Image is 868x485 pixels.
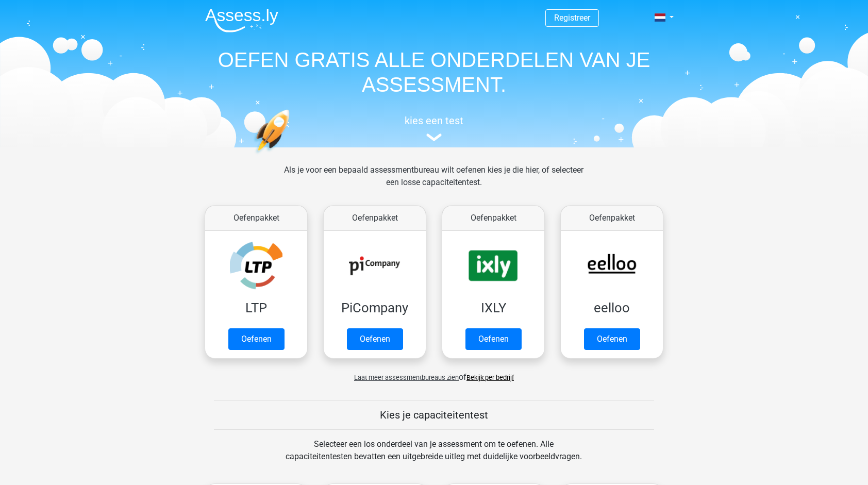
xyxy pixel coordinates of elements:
div: Als je voor een bepaald assessmentbureau wilt oefenen kies je die hier, of selecteer een losse ca... [276,164,592,201]
a: Oefenen [584,328,640,350]
a: kies een test [197,114,671,142]
a: Registreer [554,13,590,23]
div: of [197,363,671,383]
h1: OEFEN GRATIS ALLE ONDERDELEN VAN JE ASSESSMENT. [197,47,671,97]
img: Assessly [205,8,278,32]
h5: Kies je capaciteitentest [214,409,654,421]
span: Laat meer assessmentbureaus zien [354,374,459,381]
h5: kies een test [197,114,671,127]
a: Oefenen [347,328,403,350]
a: Bekijk per bedrijf [466,374,514,381]
img: assessment [426,133,442,141]
a: Oefenen [228,328,285,350]
div: Selecteer een los onderdeel van je assessment om te oefenen. Alle capaciteitentesten bevatten een... [276,438,592,475]
img: oefenen [254,109,329,203]
a: Oefenen [465,328,522,350]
